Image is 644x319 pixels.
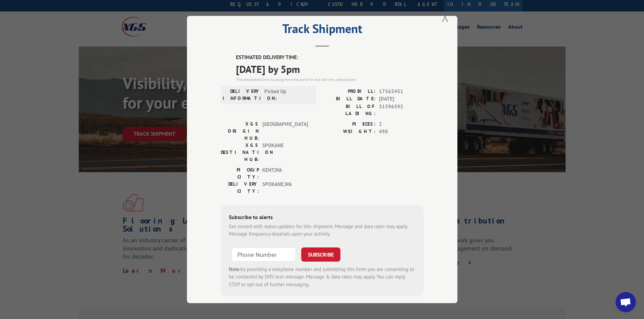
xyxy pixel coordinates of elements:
label: XGS DESTINATION HUB: [221,142,259,163]
label: WEIGHT: [322,128,376,136]
div: Get texted with status updates for this shipment. Message and data rates may apply. Message frequ... [229,223,415,238]
input: Phone Number [232,247,296,262]
span: 17563451 [379,88,424,96]
label: ESTIMATED DELIVERY TIME: [236,54,424,61]
div: The estimated time is using the time zone for the delivery destination. [236,77,424,83]
button: Close modal [442,8,449,26]
span: KENT , WA [262,166,308,181]
strong: Note: [229,266,241,272]
label: DELIVERY INFORMATION: [223,88,261,102]
label: DELIVERY CITY: [221,181,259,195]
span: [DATE] by 5pm [236,61,424,77]
h2: Track Shipment [221,24,424,37]
span: [DATE] [379,95,424,103]
label: PROBILL: [322,88,376,96]
span: SPOKANE , WA [262,181,308,195]
button: SUBSCRIBE [301,247,340,262]
div: Subscribe to alerts [229,213,415,223]
span: 31396392 [379,103,424,117]
span: SPOKANE [262,142,308,163]
label: BILL DATE: [322,95,376,103]
span: 2 [379,121,424,128]
span: Picked Up [264,88,310,102]
label: PIECES: [322,121,376,128]
span: [GEOGRAPHIC_DATA] [262,121,308,142]
label: XGS ORIGIN HUB: [221,121,259,142]
label: PICKUP CITY: [221,166,259,181]
label: BILL OF LADING: [322,103,376,117]
a: Open chat [616,292,636,312]
span: 498 [379,128,424,136]
div: by providing a telephone number and submitting this form you are consenting to be contacted by SM... [229,266,415,289]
